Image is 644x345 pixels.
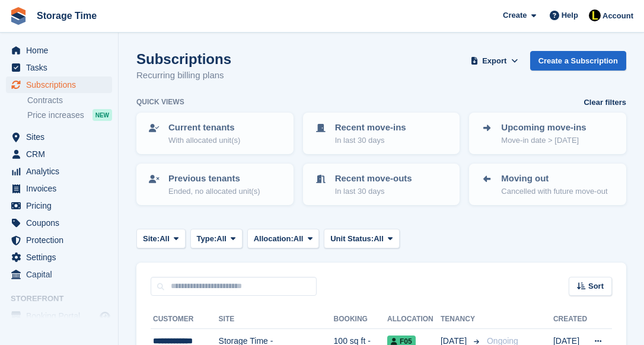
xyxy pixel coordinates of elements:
[6,266,112,283] a: menu
[26,59,97,76] span: Tasks
[304,165,459,204] a: Recent move-outs In last 30 days
[26,42,97,59] span: Home
[6,308,112,324] a: menu
[197,233,217,245] span: Type:
[6,215,112,231] a: menu
[482,55,506,67] span: Export
[335,121,406,135] p: Recent move-ins
[98,309,112,323] a: Preview store
[143,233,160,245] span: Site:
[26,266,97,283] span: Capital
[589,9,601,21] img: Laaibah Sarwar
[553,310,587,329] th: Created
[138,165,292,204] a: Previous tenants Ended, no allocated unit(s)
[441,310,482,329] th: Tenancy
[27,110,84,121] span: Price increases
[6,129,112,145] a: menu
[160,233,170,245] span: All
[602,10,633,22] span: Account
[294,233,304,245] span: All
[501,135,586,146] p: Move-in date > [DATE]
[26,249,97,266] span: Settings
[304,114,459,153] a: Recent move-ins In last 30 days
[26,197,97,214] span: Pricing
[168,172,260,186] p: Previous tenants
[26,146,97,162] span: CRM
[190,229,243,248] button: Type: All
[6,180,112,197] a: menu
[216,233,227,245] span: All
[6,249,112,266] a: menu
[335,186,412,197] p: In last 30 days
[168,186,260,197] p: Ended, no allocated unit(s)
[93,109,112,121] div: NEW
[6,76,112,93] a: menu
[138,114,292,153] a: Current tenants With allocated unit(s)
[501,172,607,186] p: Moving out
[530,51,626,71] a: Create a Subscription
[26,232,97,248] span: Protection
[562,9,578,21] span: Help
[470,165,625,204] a: Moving out Cancelled with future move-out
[136,51,231,67] h1: Subscriptions
[168,121,240,135] p: Current tenants
[26,308,97,324] span: Booking Portal
[26,215,97,231] span: Coupons
[136,69,231,82] p: Recurring billing plans
[584,97,626,108] a: Clear filters
[501,121,586,135] p: Upcoming move-ins
[501,186,607,197] p: Cancelled with future move-out
[247,229,320,248] button: Allocation: All
[335,135,406,146] p: In last 30 days
[27,95,112,106] a: Contracts
[374,233,384,245] span: All
[136,229,186,248] button: Site: All
[11,293,118,305] span: Storefront
[387,310,441,329] th: Allocation
[6,197,112,214] a: menu
[6,42,112,59] a: menu
[151,310,219,329] th: Customer
[503,9,527,21] span: Create
[32,6,101,25] a: Storage Time
[330,233,374,245] span: Unit Status:
[6,163,112,180] a: menu
[334,310,387,329] th: Booking
[219,310,334,329] th: Site
[26,163,97,180] span: Analytics
[6,59,112,76] a: menu
[6,146,112,162] a: menu
[588,280,604,292] span: Sort
[324,229,399,248] button: Unit Status: All
[6,232,112,248] a: menu
[27,108,112,122] a: Price increases NEW
[9,7,27,25] img: stora-icon-8386f47178a22dfd0bd8f6a31ec36ba5ce8667c1dd55bd0f319d3a0aa187defe.svg
[468,51,521,71] button: Export
[470,114,625,153] a: Upcoming move-ins Move-in date > [DATE]
[26,76,97,93] span: Subscriptions
[26,180,97,197] span: Invoices
[254,233,294,245] span: Allocation:
[26,129,97,145] span: Sites
[168,135,240,146] p: With allocated unit(s)
[136,97,184,107] h6: Quick views
[335,172,412,186] p: Recent move-outs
